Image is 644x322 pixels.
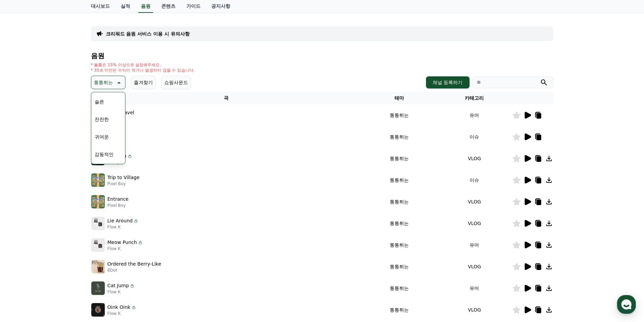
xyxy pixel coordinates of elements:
td: VLOG [437,148,512,169]
td: VLOG [437,256,512,277]
th: 곡 [91,92,362,104]
p: * 볼륨은 15% 이상으로 설정해주세요. [91,62,195,68]
p: 통통튀는 [94,78,113,87]
p: Lie Around [108,217,133,224]
td: 통통튀는 [362,148,437,169]
th: 카테고리 [437,92,512,104]
img: music [91,173,105,187]
td: 유머 [437,234,512,256]
a: 설정 [87,214,130,231]
a: 크리워드 음원 서비스 이용 시 유의사항 [106,30,190,37]
p: 8Dot [108,268,161,273]
h4: 음원 [91,52,553,59]
span: 대화 [62,225,70,230]
td: 통통튀는 [362,126,437,148]
td: 통통튀는 [362,213,437,234]
button: 슬픈 [92,94,107,109]
p: Trip to Village [108,174,140,181]
td: 통통튀는 [362,104,437,126]
button: 통통튀는 [91,76,125,89]
p: Pixel Boy [108,203,129,208]
td: 통통튀는 [362,299,437,321]
p: Flow K [108,289,135,295]
p: Entrance [108,196,129,203]
td: 통통튀는 [362,277,437,299]
th: 테마 [362,92,437,104]
button: 쇼핑사운드 [161,76,191,89]
img: music [91,260,105,273]
p: Cat Jump [108,282,129,289]
button: 잔잔한 [92,112,112,127]
td: VLOG [437,213,512,234]
a: 홈 [2,214,45,231]
td: 유머 [437,277,512,299]
p: Flow K [108,311,137,316]
td: VLOG [437,191,512,213]
p: Flow K [108,224,139,230]
a: 대화 [45,214,87,231]
img: music [91,195,105,208]
p: Oink Oink [108,304,130,311]
td: 이슈 [437,126,512,148]
span: 홈 [21,224,25,230]
button: 감동적인 [92,147,116,162]
img: music [91,238,105,252]
button: 귀여운 [92,129,112,144]
span: 설정 [104,224,113,230]
p: Flow K [108,246,143,251]
td: 통통튀는 [362,256,437,277]
p: * 35초 미만은 수익이 적거나 발생하지 않을 수 있습니다. [91,68,195,73]
td: 이슈 [437,169,512,191]
p: Ordered the Berry-Like [108,261,161,268]
td: 통통튀는 [362,234,437,256]
p: Pixel Boy [108,181,140,187]
img: music [91,217,105,230]
button: 즐겨찾기 [131,76,156,89]
td: 통통튀는 [362,169,437,191]
td: 통통튀는 [362,191,437,213]
p: Meow Punch [108,239,137,246]
td: VLOG [437,299,512,321]
td: 유머 [437,104,512,126]
img: music [91,303,105,317]
button: 채널 등록하기 [426,76,469,89]
img: music [91,281,105,295]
